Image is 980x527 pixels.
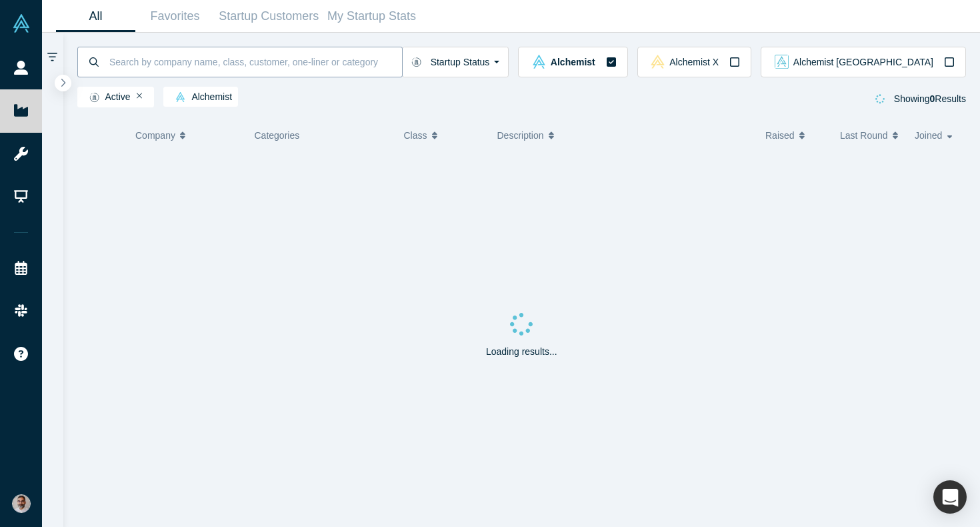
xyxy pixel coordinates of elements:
span: Last Round [840,121,888,149]
a: All [56,1,135,32]
span: Raised [765,121,795,149]
img: Alchemist Vault Logo [12,14,31,33]
span: Alchemist X [669,57,719,67]
a: Favorites [135,1,215,32]
button: Remove Filter [137,91,143,101]
span: Company [135,121,175,149]
img: alchemist_aj Vault Logo [775,55,789,69]
span: Alchemist [169,92,232,103]
span: Categories [255,130,300,141]
input: Search by company name, class, customer, one-liner or category [108,46,402,77]
button: Last Round [840,121,901,149]
span: Showing Results [894,93,966,104]
button: Raised [765,121,826,149]
button: Class [404,121,477,149]
img: Startup status [411,57,421,67]
strong: 0 [930,93,935,104]
button: alchemist_aj Vault LogoAlchemist [GEOGRAPHIC_DATA] [761,47,966,77]
p: Loading results... [486,345,557,359]
span: Alchemist [551,57,595,67]
img: alchemist Vault Logo [532,55,546,69]
span: Active [83,92,131,103]
span: Class [404,121,427,149]
button: alchemist Vault LogoAlchemist [518,47,627,77]
a: Startup Customers [215,1,323,32]
span: Joined [915,121,942,149]
img: Startup status [89,92,99,103]
button: Company [135,121,233,149]
a: My Startup Stats [323,1,421,32]
img: alchemist Vault Logo [175,92,185,102]
span: Alchemist [GEOGRAPHIC_DATA] [793,57,933,67]
button: Startup Status [402,47,509,77]
img: alchemistx Vault Logo [651,55,665,69]
img: Gotam Bhardwaj's Account [12,494,31,513]
button: alchemistx Vault LogoAlchemist X [637,47,751,77]
button: Description [497,121,752,149]
button: Joined [915,121,957,149]
span: Description [497,121,544,149]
